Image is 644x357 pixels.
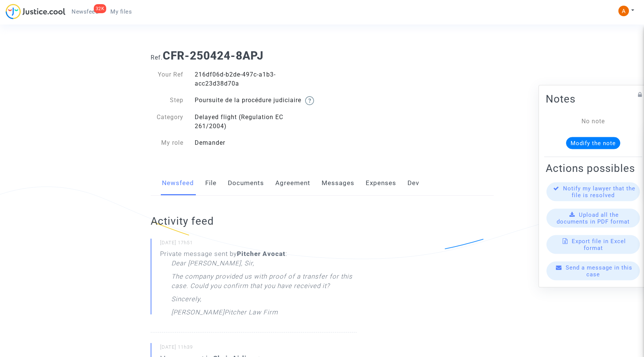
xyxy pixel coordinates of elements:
a: Messages [322,171,354,196]
p: The company provided us with proof of a transfer for this case. Could you confirm that you have r... [171,272,357,294]
div: Demander [189,138,322,147]
span: Newsfeed [72,8,98,15]
a: Documents [228,171,264,196]
button: Modify the note [566,137,620,149]
a: Dev [407,171,419,196]
p: Sincerely, [171,294,201,308]
div: 32K [94,4,107,13]
img: ACg8ocKVT9zOMzNaKO6PaRkgDqk03EFHy1P5Y5AL6ZaxNjCEAprSaQ=s96-c [618,6,629,16]
div: Category [145,113,189,131]
a: Newsfeed [162,171,194,196]
h2: Actions possibles [546,161,641,175]
span: My files [110,8,132,15]
a: Expenses [366,171,396,196]
b: Pitcher Avocat [237,250,285,257]
div: Poursuite de la procédure judiciaire [189,96,322,105]
a: File [205,171,217,196]
div: Step [145,96,189,105]
a: Agreement [275,171,310,196]
img: jc-logo.svg [6,4,66,19]
a: My files [104,6,138,17]
div: No note [557,116,629,126]
b: CFR-250424-8APJ [163,49,264,62]
h2: Activity feed [151,215,357,228]
div: Private message sent by : [160,249,357,321]
div: Your Ref [145,70,189,88]
small: [DATE] 11h39 [160,344,357,354]
h2: Notes [546,92,641,105]
p: Pitcher Law Firm [224,308,278,321]
span: Notify my lawyer that the file is resolved [563,185,635,198]
div: 216df06d-b2de-497c-a1b3-acc23d38d70a [189,70,322,88]
div: Delayed flight (Regulation EC 261/2004) [189,113,322,131]
span: Upload all the documents in PDF format [557,211,630,225]
small: [DATE] 17h51 [160,239,357,249]
div: My role [145,138,189,147]
span: Export file in Excel format [572,237,626,251]
p: [PERSON_NAME] [171,308,224,321]
a: 32KNewsfeed [66,6,104,17]
p: Dear [PERSON_NAME], Sir, [171,259,254,272]
span: Send a message in this case [566,264,632,277]
img: help.svg [305,96,314,105]
span: Ref. [151,54,163,61]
